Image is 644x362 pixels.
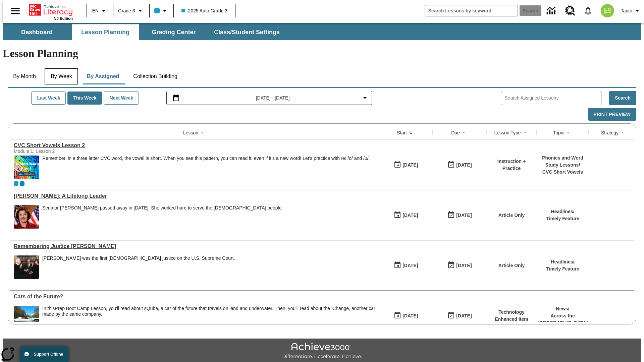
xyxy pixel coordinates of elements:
[67,92,102,105] button: This Week
[391,209,420,222] button: 08/11/25: First time the lesson was available
[42,156,370,179] div: Remember, in a three letter CVC word, the vowel is short. When you see this pattern, you can read...
[29,2,73,20] div: Home
[456,161,472,169] div: [DATE]
[619,129,627,137] button: Sort
[42,255,235,261] div: [PERSON_NAME] was the first [DEMOGRAPHIC_DATA] justice on the U.S. Supreme Court.
[29,3,73,16] a: Home
[42,306,376,329] div: In this Prep Boot Camp Lesson, you'll read about sQuba, a car of the future that travels on land ...
[456,211,472,220] div: [DATE]
[89,5,111,17] button: Language: EN, Select a language
[546,208,579,215] p: Headlines /
[490,309,533,323] p: Technology Enhanced Item
[14,142,376,148] a: CVC Short Vowels Lesson 2, Lessons
[3,24,286,40] div: SubNavbar
[564,129,572,137] button: Sort
[14,243,376,249] a: Remembering Justice O'Connor, Lessons
[42,205,283,211] div: Senator [PERSON_NAME] passed away in [DATE]. She worked hard to serve the [DEMOGRAPHIC_DATA] people.
[546,258,579,265] p: Headlines /
[14,306,39,329] img: High-tech automobile treading water.
[198,129,206,137] button: Sort
[82,68,124,84] button: By Assigned
[14,193,376,199] a: Dianne Feinstein: A Lifelong Leader, Lessons
[451,129,460,136] div: Due
[445,159,474,171] button: 08/11/25: Last day the lesson can be accessed
[402,261,418,270] div: [DATE]
[140,24,207,40] button: Grading Center
[8,68,41,84] button: By Month
[42,156,370,161] p: Remember, in a three letter CVC word, the vowel is short. When you see this pattern, you can read...
[72,24,139,40] button: Lesson Planning
[361,94,369,102] svg: Collapse Date Range Filter
[3,47,641,60] h1: Lesson Planning
[546,215,579,222] p: Timely Feature
[402,312,418,320] div: [DATE]
[209,24,285,40] button: Class/Student Settings
[402,211,418,220] div: [DATE]
[498,212,525,219] p: Article Only
[407,129,415,137] button: Sort
[3,24,70,40] button: Dashboard
[553,129,564,136] div: Topic
[115,5,147,17] button: Grade: Grade 3, Select a grade
[181,7,228,14] span: 2025 Auto Grade 3
[14,148,114,154] div: Module 1: Lesson 2
[45,68,78,84] button: By Week
[621,7,632,14] span: Tauto
[460,129,468,137] button: Sort
[618,5,644,17] button: Profile/Settings
[597,2,618,19] button: Select a new avatar
[391,309,420,322] button: 07/01/25: First time the lesson was available
[14,205,39,229] img: Senator Dianne Feinstein of California smiles with the U.S. flag behind her.
[494,129,521,136] div: Lesson Type
[445,259,474,272] button: 08/11/25: Last day the lesson can be accessed
[540,169,585,176] p: CVC Short Vowels
[14,193,376,199] div: Dianne Feinstein: A Lifelong Leader
[14,255,39,279] img: Chief Justice Warren Burger, wearing a black robe, holds up his right hand and faces Sandra Day O...
[561,2,579,20] a: Resource Center, Will open in new tab
[34,352,63,357] span: Support Offline
[169,94,369,102] button: Select the date range menu item
[456,312,472,320] div: [DATE]
[402,161,418,169] div: [DATE]
[42,306,375,317] testabrev: Prep Boot Camp Lesson, you'll read about sQuba, a car of the future that travels on land and unde...
[14,294,376,300] div: Cars of the Future?
[425,5,518,16] input: search field
[588,108,636,121] button: Print Preview
[282,343,362,360] img: Achieve3000 Differentiate Accelerate Achieve
[14,156,39,179] img: CVC Short Vowels Lesson 2.
[54,16,73,20] span: NJ Edition
[5,1,25,21] button: Open side menu
[498,262,525,269] p: Article Only
[601,4,614,17] img: avatar image
[609,91,636,105] button: Search
[601,129,619,136] div: Strategy
[521,129,529,137] button: Sort
[538,312,588,326] p: Across the [GEOGRAPHIC_DATA]
[42,306,376,317] div: In this
[391,159,420,171] button: 08/11/25: First time the lesson was available
[456,261,472,270] div: [DATE]
[543,2,561,20] a: Data Center
[3,23,641,40] div: SubNavbar
[540,155,585,169] p: Phonics and Word Study Lessons /
[104,92,139,105] button: Next Week
[183,129,198,136] div: Lesson
[14,142,376,148] div: CVC Short Vowels Lesson 2
[152,5,171,17] button: Class color is light blue. Change class color
[579,2,597,19] a: Notifications
[20,347,68,362] button: Support Offline
[490,158,533,172] p: Instruction + Practice
[20,181,24,186] div: OL 2025 Auto Grade 4
[256,95,290,102] span: [DATE] - [DATE]
[397,129,407,136] div: Start
[546,265,579,273] p: Timely Feature
[538,305,588,312] p: News /
[128,68,183,84] button: Collection Building
[31,92,66,105] button: Last Week
[42,205,283,229] div: Senator Dianne Feinstein passed away in September 2023. She worked hard to serve the American peo...
[391,259,420,272] button: 08/11/25: First time the lesson was available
